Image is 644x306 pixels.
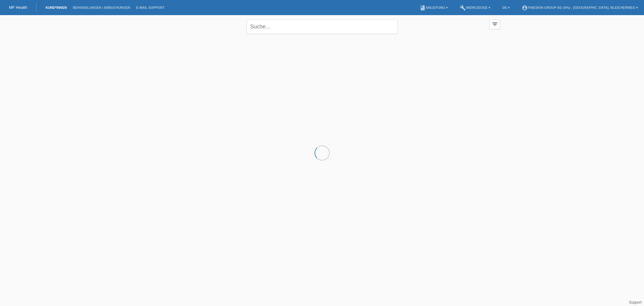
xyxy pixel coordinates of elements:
[70,6,133,9] a: Behandlungen / Abbuchungen
[460,5,466,11] i: build
[417,6,451,9] a: bookAnleitung ▾
[133,6,168,9] a: E-Mail Support
[629,300,642,304] a: Support
[457,6,493,9] a: buildWerkzeuge ▾
[492,21,498,28] i: filter_list
[519,6,641,9] a: account_circleFineSkin Group AG (0%) - [GEOGRAPHIC_DATA], Bleicherweg ▾
[499,6,513,9] a: DE ▾
[247,20,398,34] input: Suche...
[9,5,27,10] a: MF Health
[420,5,426,11] i: book
[43,6,70,9] a: Kund*innen
[522,5,528,11] i: account_circle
